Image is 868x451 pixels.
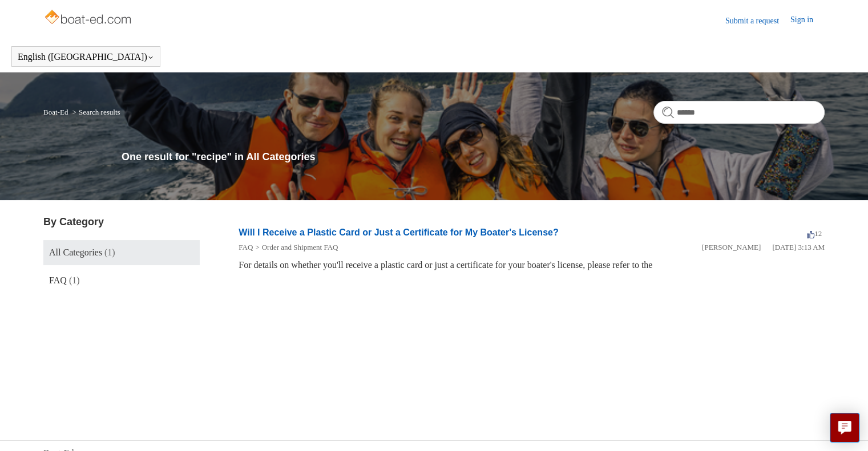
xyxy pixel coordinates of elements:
[830,413,859,442] button: Live chat
[239,242,253,253] li: FAQ
[772,243,825,251] time: 03/16/2022, 03:13
[807,229,822,238] span: 12
[702,242,761,253] li: [PERSON_NAME]
[253,242,338,253] li: Order and Shipment FAQ
[239,258,825,272] div: For details on whether you'll receive a plastic card or just a certificate for your boater's lice...
[104,247,115,257] span: (1)
[122,149,825,165] h1: One result for "recipe" in All Categories
[49,247,102,257] span: All Categories
[43,214,200,230] h3: By Category
[43,240,200,265] a: All Categories (1)
[18,52,154,62] button: English ([GEOGRAPHIC_DATA])
[70,108,120,116] li: Search results
[69,275,80,285] span: (1)
[49,275,67,285] span: FAQ
[725,15,790,27] a: Submit a request
[43,7,134,30] img: Boat-Ed Help Center home page
[239,243,253,251] a: FAQ
[43,108,70,116] li: Boat-Ed
[262,243,338,251] a: Order and Shipment FAQ
[239,227,558,237] a: Will I Receive a Plastic Card or Just a Certificate for My Boater's License?
[790,14,825,27] a: Sign in
[43,268,200,293] a: FAQ (1)
[653,101,825,124] input: Search
[43,108,68,116] a: Boat-Ed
